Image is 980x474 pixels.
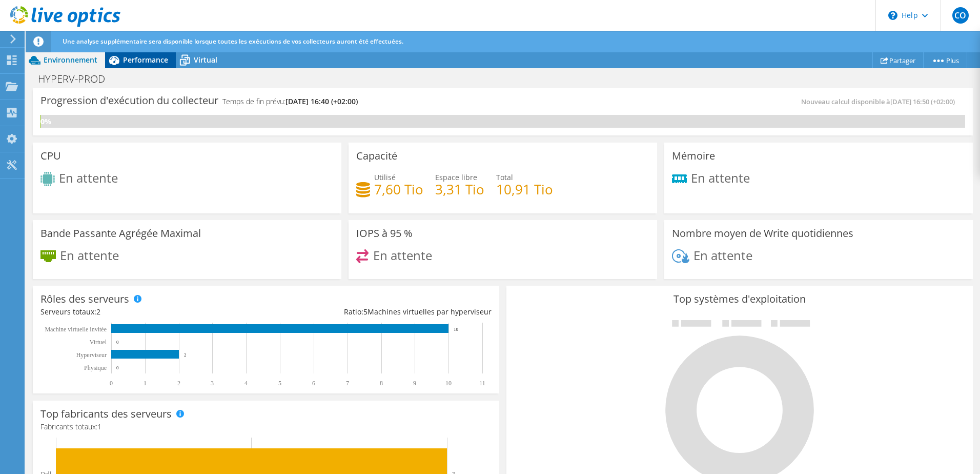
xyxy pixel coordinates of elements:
span: Une analyse supplémentaire sera disponible lorsque toutes les exécutions de vos collecteurs auron... [63,37,403,46]
tspan: Machine virtuelle invitée [45,326,107,333]
span: Virtual [194,55,217,65]
span: Total [496,172,513,182]
span: CO [952,7,969,24]
text: 5 [278,380,281,387]
span: En attente [693,246,752,263]
h3: Top fabricants des serveurs [40,408,172,420]
h4: Fabricants totaux: [40,421,492,432]
span: Environnement [44,55,97,65]
text: 9 [413,380,416,387]
h3: Top systèmes d'exploitation [514,293,965,305]
text: 3 [211,380,214,387]
text: 2 [184,352,187,358]
text: 6 [312,380,315,387]
a: Partager [872,52,924,68]
text: 8 [380,380,383,387]
svg: \n [888,11,897,20]
text: 7 [346,380,349,387]
span: 1 [97,422,101,431]
div: Ratio: Machines virtuelles par hyperviseur [266,306,492,318]
span: Performance [123,55,168,65]
h3: Nombre moyen de Write quotidiennes [672,228,853,239]
h3: Bande Passante Agrégée Maximal [40,228,201,239]
h1: HYPERV-PROD [33,73,121,85]
div: Serveurs totaux: [40,306,266,318]
h4: 7,60 Tio [374,184,423,195]
span: [DATE] 16:40 (+02:00) [285,96,358,106]
h3: Mémoire [672,150,715,162]
span: 2 [96,307,100,317]
h3: Rôles des serveurs [40,293,129,305]
h4: Temps de fin prévu: [222,96,358,107]
span: En attente [59,169,118,186]
span: [DATE] 16:50 (+02:00) [890,97,955,106]
span: 5 [363,307,367,317]
h3: IOPS à 95 % [356,228,413,239]
span: Nouveau calcul disponible à [801,97,960,106]
span: Utilisé [374,172,396,182]
text: 11 [479,380,485,387]
text: 0 [116,340,119,345]
text: 10 [445,380,452,387]
text: Virtuel [90,339,107,346]
span: En attente [691,169,750,186]
h4: 3,31 Tio [435,184,484,195]
text: 0 [116,365,119,370]
span: En attente [373,246,432,263]
text: 0 [110,380,113,387]
a: Plus [923,52,967,68]
span: Espace libre [435,172,477,182]
text: Physique [84,364,107,371]
h3: CPU [40,150,61,162]
h4: 10,91 Tio [496,184,553,195]
text: Hyperviseur [76,351,107,359]
text: 1 [144,380,147,387]
h3: Capacité [356,150,397,162]
text: 10 [454,327,459,332]
text: 2 [177,380,180,387]
span: En attente [60,246,119,263]
text: 4 [244,380,248,387]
